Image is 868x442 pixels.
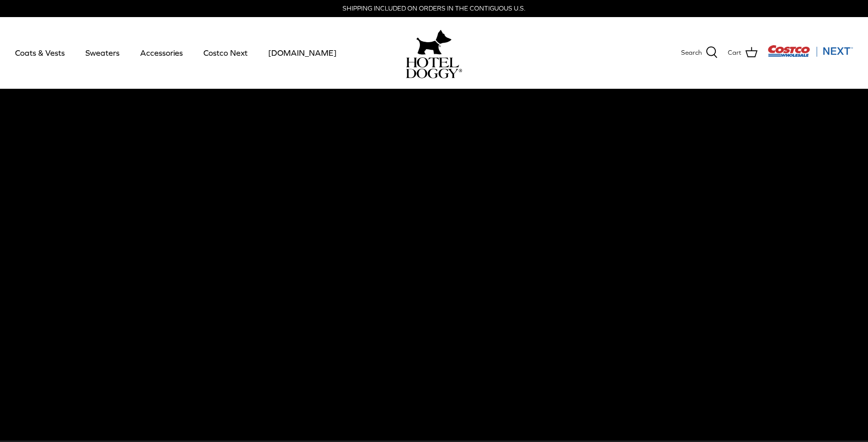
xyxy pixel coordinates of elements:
a: hoteldoggy.com hoteldoggycom [406,27,462,78]
a: [DOMAIN_NAME] [259,36,346,70]
a: Accessories [131,36,192,70]
span: Search [681,48,702,58]
a: Sweaters [76,36,129,70]
a: Visit Costco Next [768,51,853,59]
img: hoteldoggycom [406,57,462,78]
a: Cart [728,46,757,59]
img: Costco Next [768,45,853,57]
span: Cart [728,48,741,58]
a: Coats & Vests [6,36,74,70]
a: Costco Next [194,36,257,70]
a: Search [681,46,718,59]
img: hoteldoggy.com [416,27,452,57]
